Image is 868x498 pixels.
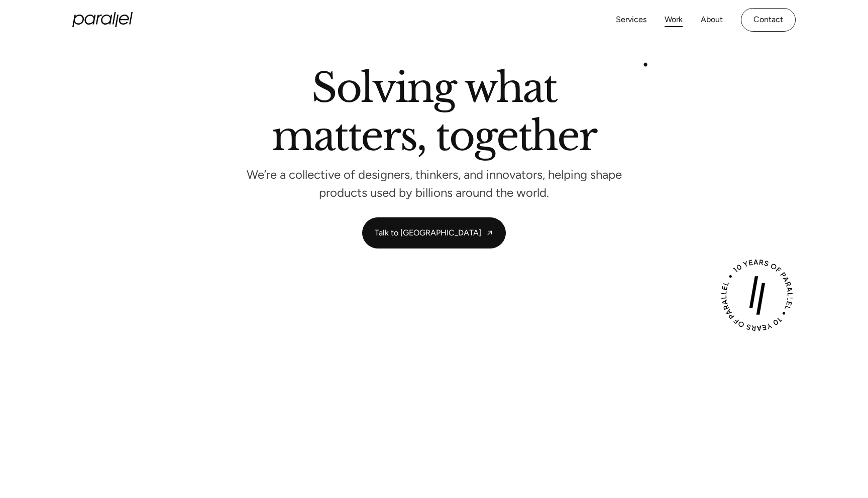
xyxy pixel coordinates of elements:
[72,12,133,27] a: home
[272,68,596,160] h2: Solving what matters, together
[701,13,723,27] a: About
[741,8,796,32] a: Contact
[246,171,622,197] p: We’re a collective of designers, thinkers, and innovators, helping shape products used by billion...
[665,13,683,27] a: Work
[616,13,646,27] a: Services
